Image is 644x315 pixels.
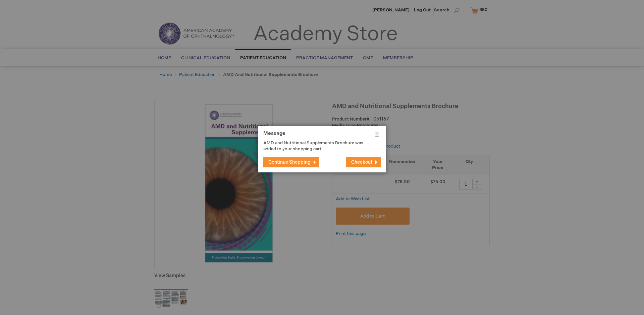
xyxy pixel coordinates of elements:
[263,131,381,140] h1: Message
[268,159,311,165] span: Continue Shopping
[351,159,372,165] span: Checkout
[263,157,319,167] button: Continue Shopping
[346,157,381,167] button: Checkout
[263,140,371,152] p: AMD and Nutritional Supplements Brochure was added to your shopping cart.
